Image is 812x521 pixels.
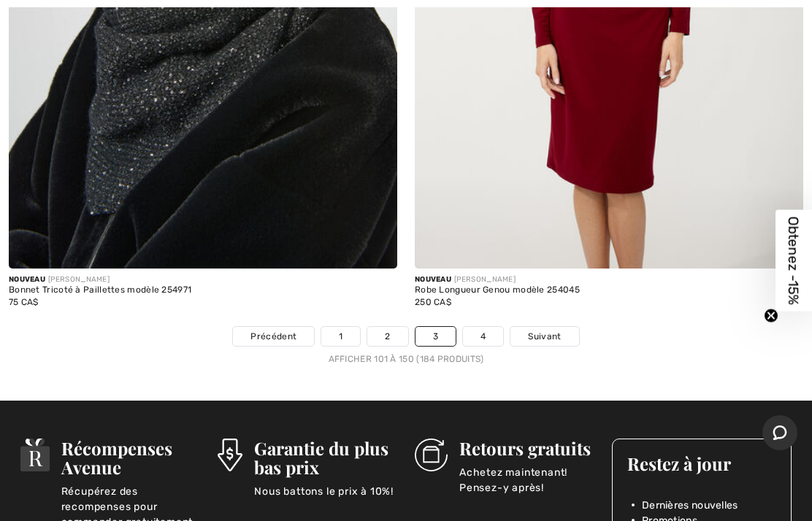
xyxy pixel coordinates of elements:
a: Précédent [233,327,314,346]
button: Close teaser [764,309,778,323]
a: 1 [321,327,360,346]
p: Récupérez des recompenses pour commander gratuitement ce que vous aimez. [61,484,200,513]
h3: Récompenses Avenue [61,439,200,476]
h3: Retours gratuits [459,439,594,458]
p: Nous battons le prix à 10%! [254,484,397,513]
span: Nouveau [415,275,451,284]
a: 2 [367,327,407,346]
span: Obtenez -15% [786,217,803,305]
a: 3 [415,327,456,346]
span: 75 CA$ [9,297,39,307]
img: Récompenses Avenue [20,439,50,471]
a: 4 [463,327,503,346]
img: Garantie du plus bas prix [218,439,242,471]
span: Précédent [250,330,296,343]
div: Robe Longueur Genou modèle 254045 [415,285,803,296]
h3: Garantie du plus bas prix [254,439,397,476]
span: Nouveau [9,275,45,284]
img: Retours gratuits [415,439,448,471]
div: [PERSON_NAME] [415,274,803,285]
div: [PERSON_NAME] [9,274,397,285]
span: Dernières nouvelles [642,498,738,513]
p: Achetez maintenant! Pensez-y après! [459,465,594,494]
iframe: Ouvre un widget dans lequel vous pouvez chatter avec l’un de nos agents [762,415,797,452]
span: Suivant [528,330,561,343]
div: Obtenez -15%Close teaser [775,210,812,312]
a: Suivant [510,327,578,346]
h3: Restez à jour [627,454,776,473]
span: 250 CA$ [415,297,451,307]
div: Bonnet Tricoté à Paillettes modèle 254971 [9,285,397,296]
